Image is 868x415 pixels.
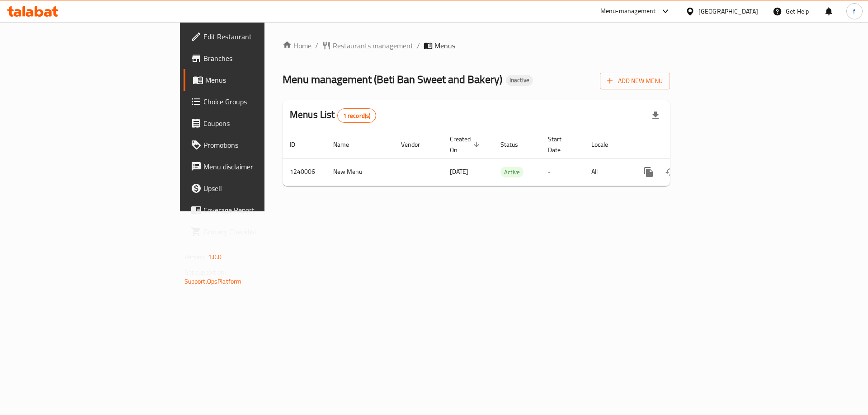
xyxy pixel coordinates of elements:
[184,47,325,69] a: Branches
[283,131,732,186] table: enhanced table
[631,131,732,159] th: Actions
[203,96,318,107] span: Choice Groups
[333,139,361,150] span: Name
[506,76,533,84] span: Inactive
[283,40,670,51] nav: breadcrumb
[184,69,325,91] a: Menus
[290,139,307,150] span: ID
[184,221,325,242] a: Grocery Checklist
[548,134,573,155] span: Start Date
[184,156,325,177] a: Menu disclaimer
[541,158,584,186] td: -
[333,40,413,51] span: Restaurants management
[203,183,318,194] span: Upsell
[401,139,432,150] span: Vendor
[283,69,502,89] span: Menu management ( Beti Ban Sweet and Bakery )
[184,112,325,134] a: Coupons
[184,26,325,47] a: Edit Restaurant
[853,6,855,16] span: f
[203,226,318,237] span: Grocery Checklist
[600,73,670,89] button: Add New Menu
[506,75,533,86] div: Inactive
[208,251,222,263] span: 1.0.0
[203,161,318,172] span: Menu disclaimer
[591,139,620,150] span: Locale
[500,139,530,150] span: Status
[417,40,420,51] li: /
[205,75,318,85] span: Menus
[607,75,663,87] span: Add New Menu
[203,31,318,42] span: Edit Restaurant
[203,53,318,64] span: Branches
[290,108,376,123] h2: Menus List
[500,167,524,177] span: Active
[645,105,666,126] div: Export file
[338,112,376,120] span: 1 record(s)
[184,251,207,263] span: Version:
[450,166,468,177] span: [DATE]
[434,40,455,51] span: Menus
[184,91,325,112] a: Choice Groups
[326,158,394,186] td: New Menu
[450,134,482,155] span: Created On
[184,177,325,199] a: Upsell
[584,158,631,186] td: All
[322,40,413,51] a: Restaurants management
[660,161,681,183] button: Change Status
[184,266,226,278] span: Get support on:
[600,6,656,17] div: Menu-management
[203,205,318,215] span: Coverage Report
[698,6,758,16] div: [GEOGRAPHIC_DATA]
[337,108,377,123] div: Total records count
[500,167,524,177] div: Active
[203,140,318,150] span: Promotions
[203,118,318,129] span: Coupons
[638,161,660,183] button: more
[184,275,242,287] a: Support.OpsPlatform
[184,134,325,156] a: Promotions
[184,199,325,221] a: Coverage Report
